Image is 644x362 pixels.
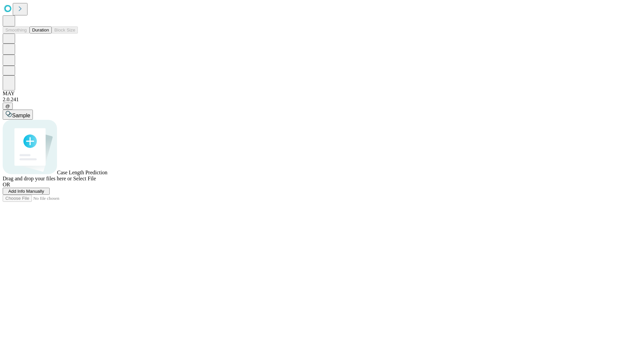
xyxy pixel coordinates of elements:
[52,26,78,34] button: Block Size
[3,176,72,181] span: Drag and drop your files here or
[3,182,10,187] span: OR
[3,110,33,120] button: Sample
[3,26,30,34] button: Smoothing
[5,104,10,109] span: @
[3,97,641,103] div: 2.0.241
[3,103,13,110] button: @
[3,188,50,195] button: Add Info Manually
[30,26,52,34] button: Duration
[3,90,641,97] div: MAY
[12,113,30,118] span: Sample
[57,170,107,175] span: Case Length Prediction
[8,189,44,194] span: Add Info Manually
[73,176,96,181] span: Select File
